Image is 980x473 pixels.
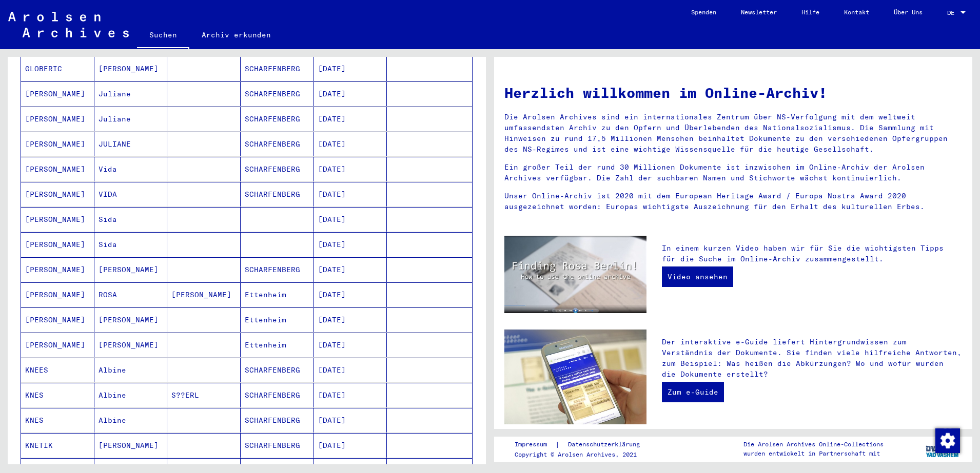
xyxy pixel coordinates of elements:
[21,207,94,232] mat-cell: [PERSON_NAME]
[21,182,94,207] mat-cell: [PERSON_NAME]
[241,56,314,81] mat-cell: SCHARFENBERG
[662,243,962,264] p: In einem kurzen Video haben wir für Sie die wichtigsten Tipps für die Suche im Online-Archiv zusa...
[21,383,94,407] mat-cell: KNES
[21,408,94,433] mat-cell: KNES
[314,282,387,307] mat-cell: [DATE]
[94,383,168,407] mat-cell: Albine
[137,23,189,49] a: Suchen
[314,307,387,332] mat-cell: [DATE]
[21,81,94,106] mat-cell: [PERSON_NAME]
[21,433,94,458] mat-cell: KNETIK
[314,408,387,433] mat-cell: [DATE]
[94,408,168,433] mat-cell: Albine
[314,433,387,458] mat-cell: [DATE]
[515,439,652,450] div: |
[515,450,652,459] p: Copyright © Arolsen Archives, 2021
[504,330,646,424] img: eguide.jpg
[504,82,962,104] h1: Herzlich willkommen im Online-Archiv!
[314,56,387,81] mat-cell: [DATE]
[241,433,314,458] mat-cell: SCHARFENBERG
[743,440,884,449] p: Die Arolsen Archives Online-Collections
[314,81,387,106] mat-cell: [DATE]
[241,383,314,407] mat-cell: SCHARFENBERG
[314,107,387,131] mat-cell: [DATE]
[504,112,962,155] p: Die Arolsen Archives sind ein internationales Zentrum über NS-Verfolgung mit dem weltweit umfasse...
[935,428,960,453] img: Zustimmung ändern
[21,282,94,307] mat-cell: [PERSON_NAME]
[241,157,314,181] mat-cell: SCHARFENBERG
[662,337,962,380] p: Der interaktive e-Guide liefert Hintergrundwissen zum Verständnis der Dokumente. Sie finden viele...
[314,232,387,257] mat-cell: [DATE]
[21,56,94,81] mat-cell: GLOBERIC
[314,358,387,382] mat-cell: [DATE]
[241,408,314,433] mat-cell: SCHARFENBERG
[21,132,94,156] mat-cell: [PERSON_NAME]
[314,207,387,232] mat-cell: [DATE]
[924,436,962,462] img: yv_logo.png
[662,382,724,402] a: Zum e-Guide
[21,107,94,131] mat-cell: [PERSON_NAME]
[241,307,314,332] mat-cell: Ettenheim
[94,132,168,156] mat-cell: JULIANE
[314,182,387,207] mat-cell: [DATE]
[94,232,168,257] mat-cell: Sida
[94,157,168,181] mat-cell: Vida
[560,439,652,450] a: Datenschutzerklärung
[21,358,94,382] mat-cell: KNEES
[189,23,283,47] a: Archiv erkunden
[94,282,168,307] mat-cell: ROSA
[314,132,387,156] mat-cell: [DATE]
[241,333,314,357] mat-cell: Ettenheim
[94,333,168,357] mat-cell: [PERSON_NAME]
[504,236,646,313] img: video.jpg
[241,132,314,156] mat-cell: SCHARFENBERG
[21,333,94,357] mat-cell: [PERSON_NAME]
[241,81,314,106] mat-cell: SCHARFENBERG
[314,257,387,282] mat-cell: [DATE]
[167,383,241,407] mat-cell: S??ERL
[94,257,168,282] mat-cell: [PERSON_NAME]
[743,449,884,458] p: wurden entwickelt in Partnerschaft mit
[21,157,94,181] mat-cell: [PERSON_NAME]
[94,358,168,382] mat-cell: Albine
[94,207,168,232] mat-cell: Sida
[94,56,168,81] mat-cell: [PERSON_NAME]
[314,333,387,357] mat-cell: [DATE]
[504,162,962,183] p: Ein großer Teil der rund 30 Millionen Dokumente ist inzwischen im Online-Archiv der Arolsen Archi...
[94,433,168,458] mat-cell: [PERSON_NAME]
[947,9,958,16] span: DE
[94,307,168,332] mat-cell: [PERSON_NAME]
[167,282,241,307] mat-cell: [PERSON_NAME]
[314,383,387,407] mat-cell: [DATE]
[21,257,94,282] mat-cell: [PERSON_NAME]
[94,107,168,131] mat-cell: Juliane
[8,12,129,37] img: Arolsen_neg.svg
[94,182,168,207] mat-cell: VIDA
[241,107,314,131] mat-cell: SCHARFENBERG
[662,266,733,287] a: Video ansehen
[21,232,94,257] mat-cell: [PERSON_NAME]
[241,282,314,307] mat-cell: Ettenheim
[241,257,314,282] mat-cell: SCHARFENBERG
[241,182,314,207] mat-cell: SCHARFENBERG
[241,358,314,382] mat-cell: SCHARFENBERG
[314,157,387,181] mat-cell: [DATE]
[21,307,94,332] mat-cell: [PERSON_NAME]
[504,191,962,212] p: Unser Online-Archiv ist 2020 mit dem European Heritage Award / Europa Nostra Award 2020 ausgezeic...
[94,81,168,106] mat-cell: Juliane
[515,439,555,450] a: Impressum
